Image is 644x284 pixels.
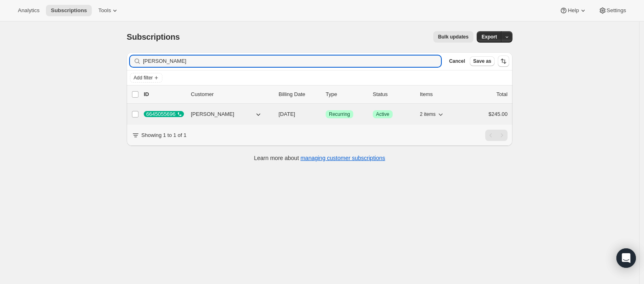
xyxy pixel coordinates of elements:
div: IDCustomerBilling DateTypeStatusItemsTotal [144,90,508,98]
span: Subscriptions [127,32,180,41]
span: Save as [473,58,491,64]
span: Cancel [449,58,465,64]
span: Settings [607,7,626,14]
span: Active [376,111,389,117]
button: 2 items [420,109,445,120]
button: Settings [594,5,631,16]
input: Filter subscribers [143,56,441,67]
span: Recurring [329,111,350,117]
span: Add filter [134,75,153,81]
p: Total [497,90,508,98]
p: Learn more about [254,154,385,162]
p: ID [144,90,184,98]
div: 6645055696 [144,111,184,117]
p: Showing 1 to 1 of 1 [141,131,186,139]
p: Billing Date [279,90,319,98]
span: $245.00 [488,111,508,117]
p: Status [373,90,413,98]
span: Export [482,34,497,40]
span: [DATE] [279,111,295,117]
div: Type [326,90,366,98]
button: Sort the results [498,56,509,67]
button: Bulk updates [433,31,473,43]
button: Help [555,5,592,16]
button: Export [477,31,502,43]
span: Analytics [18,7,39,14]
span: [PERSON_NAME] [191,110,234,118]
span: Subscriptions [51,7,87,14]
span: Tools [98,7,111,14]
button: Cancel [446,56,468,66]
div: Items [420,90,460,98]
button: Analytics [13,5,44,16]
button: Save as [470,56,495,66]
div: Open Intercom Messenger [616,248,636,268]
nav: Pagination [485,130,508,141]
a: managing customer subscriptions [300,155,385,161]
div: 6645055696[PERSON_NAME][DATE]SuccessRecurringSuccessActive2 items$245.00 [144,109,508,120]
button: [PERSON_NAME] [186,108,267,121]
span: Bulk updates [438,34,469,40]
span: 2 items [420,111,436,117]
button: Tools [93,5,124,16]
button: Subscriptions [46,5,92,16]
span: Help [568,7,579,14]
p: Customer [191,90,272,98]
button: Add filter [130,73,162,83]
